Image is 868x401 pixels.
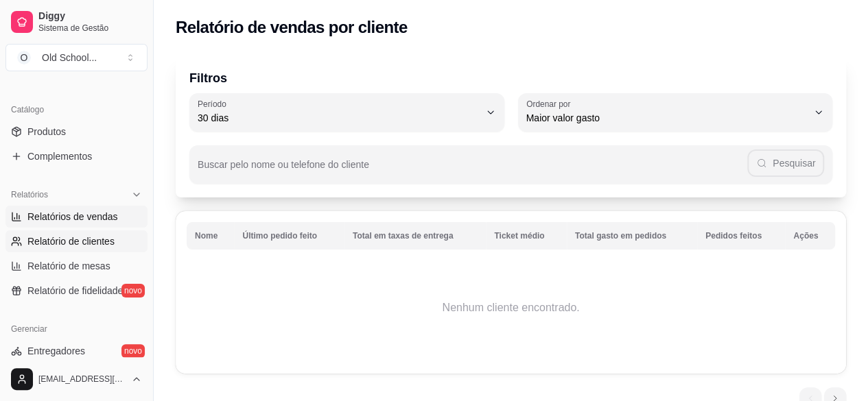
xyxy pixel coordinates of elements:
[785,222,835,250] th: Ações
[518,93,833,132] button: Ordenar porMaior valor gasto
[5,255,148,277] a: Relatório de mesas
[187,222,234,250] th: Nome
[486,222,567,250] th: Ticket médio
[697,222,785,250] th: Pedidos feitos
[198,98,231,110] label: Período
[38,10,142,23] span: Diggy
[27,210,118,223] span: Relatórios de vendas
[27,284,123,297] span: Relatório de fidelidade
[5,99,148,121] div: Catálogo
[198,163,747,177] input: Buscar pelo nome ou telefone do cliente
[17,51,31,64] span: O
[11,189,48,200] span: Relatórios
[5,318,148,340] div: Gerenciar
[5,340,148,362] a: Entregadoresnovo
[5,280,148,302] a: Relatório de fidelidadenovo
[38,23,142,34] span: Sistema de Gestão
[42,51,97,64] div: Old School ...
[5,145,148,167] a: Complementos
[526,98,575,110] label: Ordenar por
[27,259,110,273] span: Relatório de mesas
[27,234,115,248] span: Relatório de clientes
[27,125,66,138] span: Produtos
[5,206,148,228] a: Relatórios de vendas
[5,121,148,143] a: Produtos
[189,69,832,88] p: Filtros
[27,149,92,163] span: Complementos
[5,5,148,38] a: DiggySistema de Gestão
[234,222,344,250] th: Último pedido feito
[198,111,480,125] span: 30 dias
[176,16,408,38] h2: Relatório de vendas por cliente
[5,230,148,252] a: Relatório de clientes
[344,222,486,250] th: Total em taxas de entrega
[5,44,148,71] button: Select a team
[567,222,697,250] th: Total gasto em pedidos
[38,374,126,385] span: [EMAIL_ADDRESS][DOMAIN_NAME]
[189,93,504,132] button: Período30 dias
[187,253,835,363] td: Nenhum cliente encontrado.
[526,111,808,125] span: Maior valor gasto
[27,344,85,358] span: Entregadores
[5,363,148,396] button: [EMAIL_ADDRESS][DOMAIN_NAME]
